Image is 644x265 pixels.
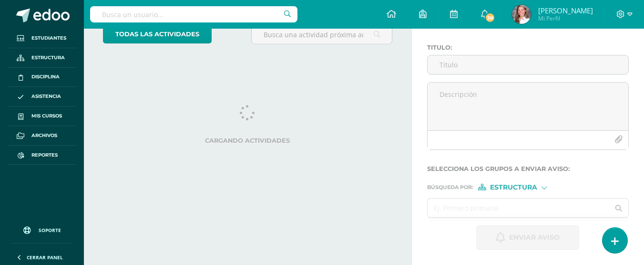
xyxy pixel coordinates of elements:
[428,199,610,217] input: Ej. Primero primaria
[8,48,76,68] a: Estructura
[490,185,537,190] span: Estructura
[8,29,76,48] a: Estudiantes
[538,14,593,22] span: Mi Perfil
[31,93,61,100] span: Asistencia
[8,146,76,165] a: Reportes
[427,185,473,190] span: Búsqueda por :
[8,87,76,106] a: Asistencia
[538,6,593,15] span: [PERSON_NAME]
[8,68,76,87] a: Disciplina
[103,137,392,144] label: Cargando actividades
[427,165,629,172] label: Selecciona los grupos a enviar aviso :
[8,126,76,146] a: Archivos
[512,5,531,24] img: faeecbd15858ec2dab93fc823a1a43a0.png
[31,73,60,81] span: Disciplina
[31,54,65,62] span: Estructura
[509,226,560,249] span: Enviar aviso
[427,44,629,51] label: Titulo :
[478,184,550,191] div: [object Object]
[252,25,391,44] input: Busca una actividad próxima aquí...
[428,55,628,74] input: Titulo
[103,25,212,43] a: todas las Actividades
[31,34,66,42] span: Estudiantes
[39,227,61,233] span: Soporte
[11,217,72,241] a: Soporte
[31,112,62,120] span: Mis cursos
[27,254,63,261] span: Cerrar panel
[90,6,297,22] input: Busca un usuario...
[476,225,579,250] button: Enviar aviso
[485,12,495,23] span: 38
[31,151,58,159] span: Reportes
[31,132,57,139] span: Archivos
[8,106,76,126] a: Mis cursos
